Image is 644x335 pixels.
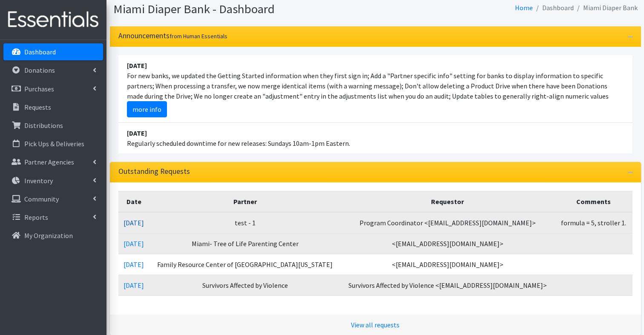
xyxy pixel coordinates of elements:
li: Regularly scheduled downtime for new releases: Sundays 10am-1pm Eastern. [118,123,632,153]
td: test - 1 [149,212,340,233]
li: Dashboard [533,2,574,14]
a: Partner Agencies [3,153,103,170]
a: [DATE] [124,281,144,290]
td: Survivors Affected by Violence <[EMAIL_ADDRESS][DOMAIN_NAME]> [340,275,555,295]
a: Inventory [3,172,103,189]
td: formula = 5, stroller 1. [555,212,632,233]
a: [DATE] [124,260,144,269]
p: Reports [24,213,48,221]
th: Date [118,191,150,212]
a: Purchases [3,80,103,97]
strong: [DATE] [127,61,147,70]
a: Reports [3,209,103,226]
th: Partner [149,191,340,212]
li: Miami Diaper Bank [574,2,638,14]
td: Miami- Tree of Life Parenting Center [149,233,340,254]
a: [DATE] [124,219,144,227]
p: My Organization [24,231,73,240]
li: For new banks, we updated the Getting Started information when they first sign in; Add a "Partner... [118,55,632,123]
small: from Human Essentials [170,32,227,40]
a: Donations [3,62,103,79]
a: Pick Ups & Deliveries [3,135,103,152]
h1: Miami Diaper Bank - Dashboard [113,2,372,17]
a: Distributions [3,117,103,134]
th: Comments [555,191,632,212]
a: My Organization [3,227,103,244]
td: <[EMAIL_ADDRESS][DOMAIN_NAME]> [340,233,555,254]
img: HumanEssentials [3,6,103,34]
a: Requests [3,99,103,116]
a: [DATE] [124,239,144,248]
strong: [DATE] [127,129,147,137]
p: Distributions [24,121,63,130]
p: Donations [24,66,55,74]
a: Dashboard [3,43,103,60]
a: View all requests [351,321,400,329]
p: Community [24,195,59,203]
h3: Announcements [118,31,227,40]
a: Community [3,190,103,207]
p: Purchases [24,85,54,93]
td: Program Coordinator <[EMAIL_ADDRESS][DOMAIN_NAME]> [340,212,555,233]
p: Pick Ups & Deliveries [24,139,84,148]
p: Requests [24,103,51,111]
td: Family Resource Center of [GEOGRAPHIC_DATA][US_STATE] [149,254,340,275]
p: Inventory [24,176,53,185]
p: Partner Agencies [24,158,74,166]
th: Requestor [340,191,555,212]
p: Dashboard [24,48,56,56]
td: <[EMAIL_ADDRESS][DOMAIN_NAME]> [340,254,555,275]
a: more info [127,101,167,117]
td: Survivors Affected by Violence [149,275,340,295]
h3: Outstanding Requests [118,167,190,176]
a: Home [515,3,533,12]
